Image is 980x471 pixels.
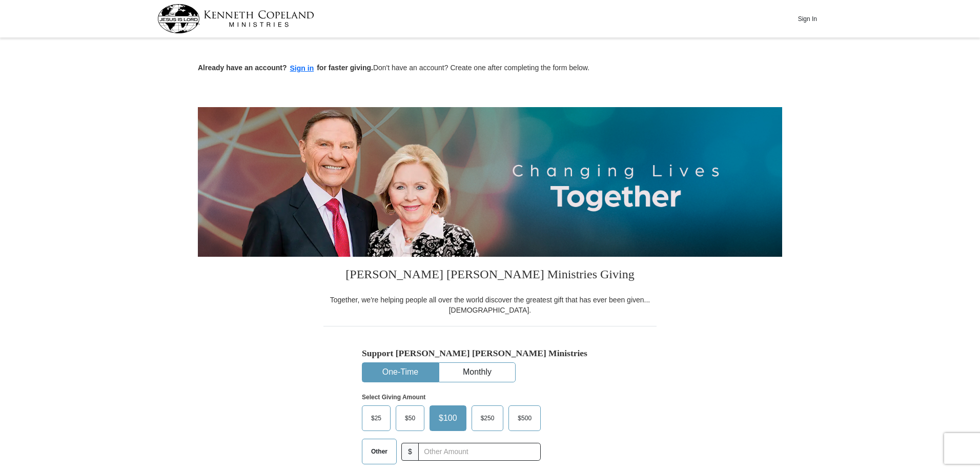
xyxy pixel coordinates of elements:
img: kcm-header-logo.svg [157,4,314,33]
input: Other Amount [418,443,541,461]
button: Sign In [792,11,823,27]
h3: [PERSON_NAME] [PERSON_NAME] Ministries Giving [323,257,657,295]
span: $250 [476,411,500,426]
button: Monthly [439,363,515,382]
p: Don't have an account? Create one after completing the form below. [198,63,782,74]
span: $ [401,443,419,461]
button: One-Time [362,363,438,382]
div: Together, we're helping people all over the world discover the greatest gift that has ever been g... [323,295,657,315]
button: Sign in [287,63,317,74]
strong: Already have an account? for faster giving. [198,64,373,72]
span: $50 [400,411,420,426]
span: $25 [366,411,386,426]
span: $500 [513,411,537,426]
h5: Support [PERSON_NAME] [PERSON_NAME] Ministries [362,348,618,359]
span: $100 [434,411,462,426]
strong: Select Giving Amount [362,394,425,401]
span: Other [366,444,393,459]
